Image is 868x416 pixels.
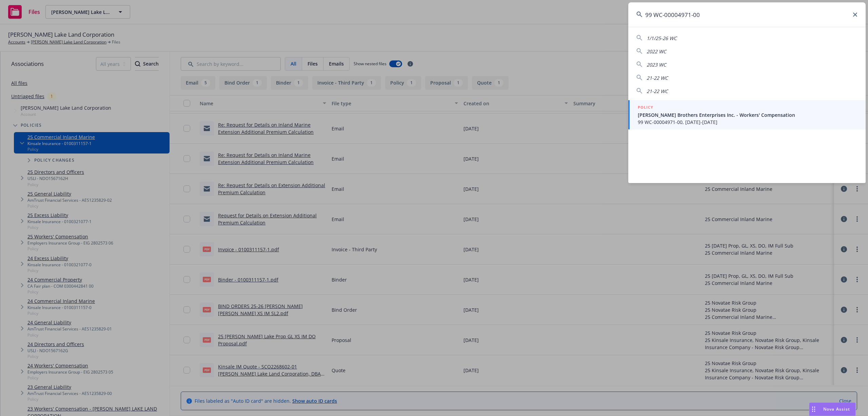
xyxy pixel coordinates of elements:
[628,100,866,129] a: POLICY[PERSON_NAME] Brothers Enterprises Inc. - Workers' Compensation99 WC-00004971-00, [DATE]-[D...
[647,48,666,55] span: 2022 WC
[809,402,856,416] button: Nova Assist
[823,406,850,412] span: Nova Assist
[638,119,857,126] span: 99 WC-00004971-00, [DATE]-[DATE]
[647,35,677,41] span: 1/1/25-26 WC
[647,75,668,81] span: 21-22 WC
[638,111,857,119] span: [PERSON_NAME] Brothers Enterprises Inc. - Workers' Compensation
[647,88,668,94] span: 21-22 WC
[809,403,818,416] div: Drag to move
[647,61,666,68] span: 2023 WC
[638,104,653,111] h5: POLICY
[628,2,866,27] input: Search...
